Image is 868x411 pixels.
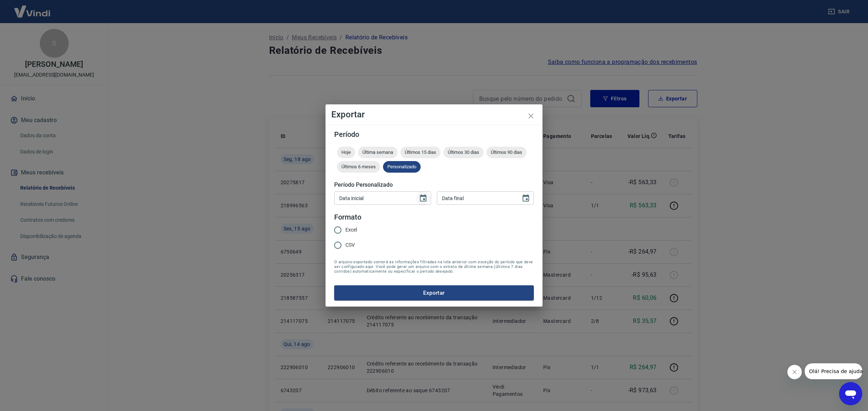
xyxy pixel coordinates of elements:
input: DD/MM/YYYY [437,191,516,205]
span: Últimos 30 dias [443,150,484,155]
span: Últimos 6 meses [337,164,380,169]
legend: Formato [334,212,361,222]
div: Última semana [358,147,397,158]
span: Hoje [337,150,355,155]
div: Hoje [337,147,355,158]
button: Choose date [416,191,430,205]
span: Personalizado [383,164,421,169]
iframe: Mensagem da empresa [805,363,862,379]
span: Olá! Precisa de ajuda? [4,5,61,11]
div: Últimos 30 dias [443,147,484,158]
h5: Período [334,131,534,138]
div: Últimos 90 dias [486,147,527,158]
div: Últimos 15 dias [400,147,441,158]
iframe: Botão para abrir a janela de mensagens [839,382,862,405]
button: Choose date [519,191,533,205]
span: Excel [345,226,357,234]
span: Últimos 90 dias [486,150,527,155]
input: DD/MM/YYYY [334,191,413,205]
span: O arquivo exportado conterá as informações filtradas na tela anterior com exceção do período que ... [334,260,534,274]
h5: Período Personalizado [334,181,534,189]
span: Última semana [358,150,397,155]
span: Últimos 15 dias [400,150,441,155]
button: close [522,107,540,125]
iframe: Fechar mensagem [787,365,802,379]
h4: Exportar [331,110,537,119]
div: Últimos 6 meses [337,161,380,173]
span: CSV [345,241,355,249]
button: Exportar [334,285,534,300]
div: Personalizado [383,161,421,173]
